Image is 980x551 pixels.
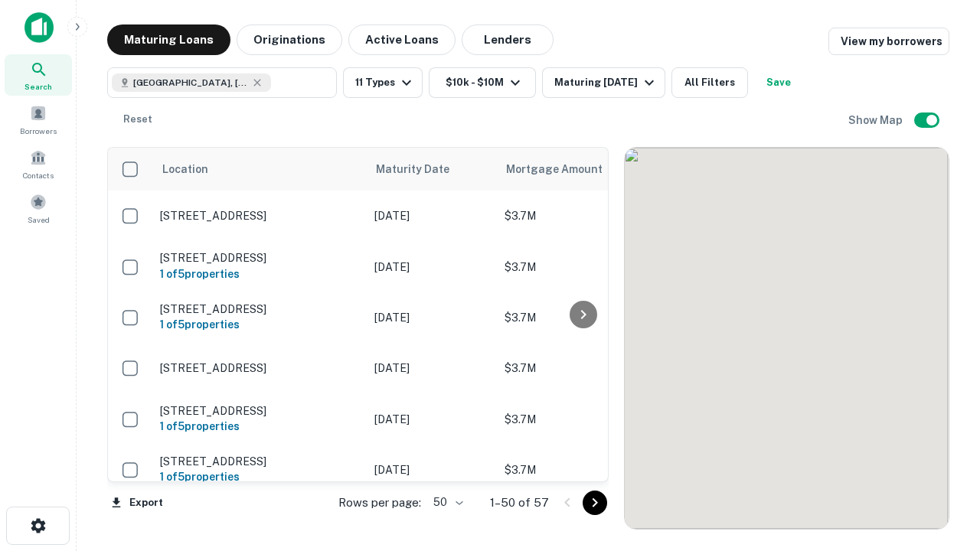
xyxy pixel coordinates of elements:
[505,309,658,326] p: $3.7M
[462,24,554,55] button: Lenders
[542,67,665,98] button: Maturing [DATE]
[160,361,359,375] p: [STREET_ADDRESS]
[160,455,359,468] p: [STREET_ADDRESS]
[374,360,489,377] p: [DATE]
[5,54,72,96] a: Search
[490,494,549,512] p: 1–50 of 57
[367,148,497,191] th: Maturity Date
[554,73,658,92] div: Maturing [DATE]
[671,67,748,98] button: All Filters
[429,67,536,98] button: $10k - $10M
[583,491,607,515] button: Go to next page
[107,491,167,514] button: Export
[374,309,489,326] p: [DATE]
[20,125,57,137] span: Borrowers
[160,418,359,435] h6: 1 of 5 properties
[160,404,359,418] p: [STREET_ADDRESS]
[338,494,421,512] p: Rows per page:
[505,360,658,377] p: $3.7M
[848,112,905,129] h6: Show Map
[754,67,803,98] button: Save your search to get updates of matches that match your search criteria.
[113,104,162,135] button: Reset
[505,411,658,428] p: $3.7M
[374,207,489,224] p: [DATE]
[160,468,359,485] h6: 1 of 5 properties
[828,28,949,55] a: View my borrowers
[5,143,72,184] a: Contacts
[162,160,208,178] span: Location
[5,99,72,140] a: Borrowers
[28,214,50,226] span: Saved
[152,148,367,191] th: Location
[374,259,489,275] p: [DATE]
[376,160,469,178] span: Maturity Date
[23,169,54,181] span: Contacts
[160,209,359,223] p: [STREET_ADDRESS]
[160,302,359,316] p: [STREET_ADDRESS]
[427,491,465,514] div: 50
[343,67,423,98] button: 11 Types
[160,266,359,282] h6: 1 of 5 properties
[506,160,622,178] span: Mortgage Amount
[24,80,52,93] span: Search
[497,148,665,191] th: Mortgage Amount
[107,24,230,55] button: Maturing Loans
[505,259,658,275] p: $3.7M
[24,12,54,43] img: capitalize-icon.png
[903,380,980,453] iframe: Chat Widget
[374,411,489,428] p: [DATE]
[374,461,489,478] p: [DATE]
[237,24,342,55] button: Originations
[133,76,248,90] span: [GEOGRAPHIC_DATA], [GEOGRAPHIC_DATA]
[160,316,359,333] h6: 1 of 5 properties
[505,207,658,224] p: $3.7M
[625,148,949,529] div: 0 0
[160,251,359,265] p: [STREET_ADDRESS]
[348,24,456,55] button: Active Loans
[505,461,658,478] p: $3.7M
[5,187,72,229] a: Saved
